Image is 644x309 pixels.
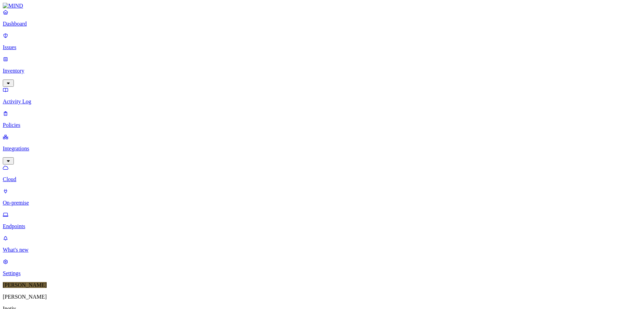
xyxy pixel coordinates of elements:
span: [PERSON_NAME] [3,282,47,288]
p: Cloud [3,176,641,182]
a: Issues [3,32,641,50]
p: Dashboard [3,21,641,27]
p: Issues [3,44,641,50]
p: What's new [3,247,641,253]
a: What's new [3,235,641,253]
p: [PERSON_NAME] [3,294,641,300]
a: Cloud [3,165,641,182]
a: On-premise [3,188,641,206]
a: MIND [3,3,641,9]
a: Dashboard [3,9,641,27]
a: Policies [3,110,641,128]
a: Settings [3,259,641,277]
p: Policies [3,122,641,128]
a: Activity Log [3,87,641,105]
a: Integrations [3,134,641,163]
p: On-premise [3,200,641,206]
p: Activity Log [3,99,641,105]
p: Inventory [3,68,641,74]
a: Endpoints [3,212,641,230]
p: Integrations [3,146,641,152]
p: Endpoints [3,223,641,230]
p: Settings [3,270,641,277]
img: MIND [3,3,23,9]
a: Inventory [3,56,641,86]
